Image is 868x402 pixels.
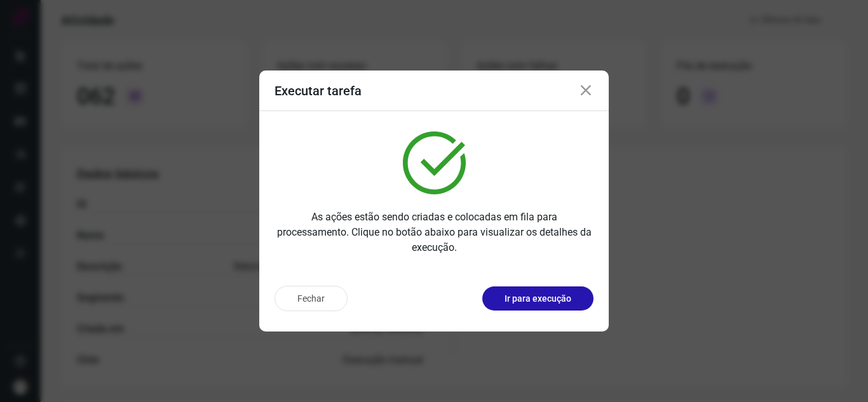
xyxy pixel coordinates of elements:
[482,286,593,311] button: Ir para execução
[403,131,466,194] img: verified.svg
[275,286,348,311] button: Fechar
[275,210,593,255] p: As ações estão sendo criadas e colocadas em fila para processamento. Clique no botão abaixo para ...
[275,83,362,98] h3: Executar tarefa
[505,292,571,305] p: Ir para execução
